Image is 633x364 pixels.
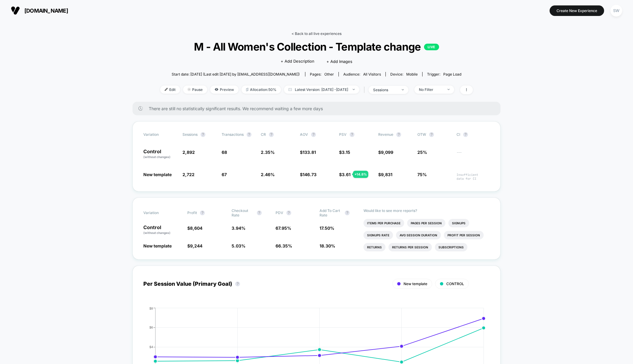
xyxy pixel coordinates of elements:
[396,231,441,239] li: Avg Session Duration
[446,282,464,286] span: CONTROL
[300,132,308,137] span: AOV
[378,172,392,177] span: $
[353,171,368,178] div: + 14.8 %
[176,40,457,53] span: M - All Women's Collection - Template change
[417,150,427,155] span: 25%
[284,86,359,94] span: Latest Version: [DATE] - [DATE]
[187,226,202,231] span: $
[407,219,445,227] li: Pages Per Session
[419,87,443,92] div: No Filter
[288,88,292,91] img: calendar
[188,88,191,91] img: end
[339,150,350,155] span: $
[381,172,392,177] span: 9,831
[149,106,488,111] span: There are still no statistically significant results. We recommend waiting a few more days
[457,173,490,181] span: Insufficient data for CI
[292,31,341,36] a: < Back to all live experiences
[385,72,422,76] span: Device:
[443,72,461,76] span: Page Load
[9,6,70,15] button: [DOMAIN_NAME]
[24,8,68,14] span: [DOMAIN_NAME]
[261,172,275,177] span: 2.46 %
[261,150,275,155] span: 2.35 %
[182,150,195,155] span: 2,892
[363,72,381,76] span: All Visitors
[353,89,355,90] img: end
[222,172,227,177] span: 67
[363,243,385,251] li: Returns
[345,210,350,215] button: ?
[242,86,281,94] span: Allocation: 50%
[320,243,335,248] span: 18.30 %
[276,243,292,248] span: 66.35 %
[286,210,291,215] button: ?
[190,243,202,248] span: 9,244
[261,132,266,137] span: CR
[435,243,467,251] li: Subscriptions
[448,219,469,227] li: Signups
[343,72,381,76] div: Audience:
[143,155,170,159] span: (without changes)
[143,132,176,137] span: Variation
[381,150,393,155] span: 9,099
[388,243,432,251] li: Returns Per Session
[447,89,450,90] img: end
[143,208,176,217] span: Variation
[165,88,168,91] img: edit
[182,172,195,177] span: 2,722
[300,172,316,177] span: $
[362,86,369,94] span: |
[143,243,172,248] span: New template
[187,210,197,215] span: Profit
[424,44,439,50] p: LIVE
[232,243,245,248] span: 5.03 %
[222,132,244,137] span: Transactions
[404,282,427,286] span: New template
[160,86,180,94] span: Edit
[182,132,198,137] span: Sessions
[201,132,205,137] button: ?
[303,150,316,155] span: 133.81
[406,72,418,76] span: mobile
[232,208,254,217] span: Checkout Rate
[143,149,176,159] p: Control
[396,132,401,137] button: ?
[172,72,300,76] span: Start date: [DATE] (Last edit [DATE] by [EMAIL_ADDRESS][DOMAIN_NAME])
[149,306,153,310] tspan: $8
[235,282,240,286] button: ?
[187,243,202,248] span: $
[320,208,342,217] span: Add To Cart Rate
[11,6,20,15] img: Visually logo
[550,5,604,16] button: Create New Experience
[363,219,404,227] li: Items Per Purchase
[427,72,461,76] div: Trigger:
[257,210,262,215] button: ?
[342,172,351,177] span: 3.61
[417,172,427,177] span: 75%
[326,59,352,64] span: + Add Images
[417,132,451,137] span: OTW
[378,132,393,137] span: Revenue
[339,172,351,177] span: $
[246,88,248,91] img: rebalance
[190,226,202,231] span: 8,604
[342,150,350,155] span: 3.15
[276,210,283,215] span: PDV
[300,150,316,155] span: $
[373,88,397,92] div: sessions
[143,231,170,235] span: (without changes)
[281,58,314,64] span: + Add Description
[200,210,205,215] button: ?
[310,72,334,76] div: Pages:
[444,231,484,239] li: Profit Per Session
[276,226,291,231] span: 67.95 %
[149,345,153,349] tspan: $4
[143,172,172,177] span: New template
[402,89,404,90] img: end
[457,132,490,137] span: CI
[210,86,239,94] span: Preview
[457,151,490,159] span: ---
[609,5,624,17] button: SW
[610,5,622,17] div: SW
[363,231,393,239] li: Signups Rate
